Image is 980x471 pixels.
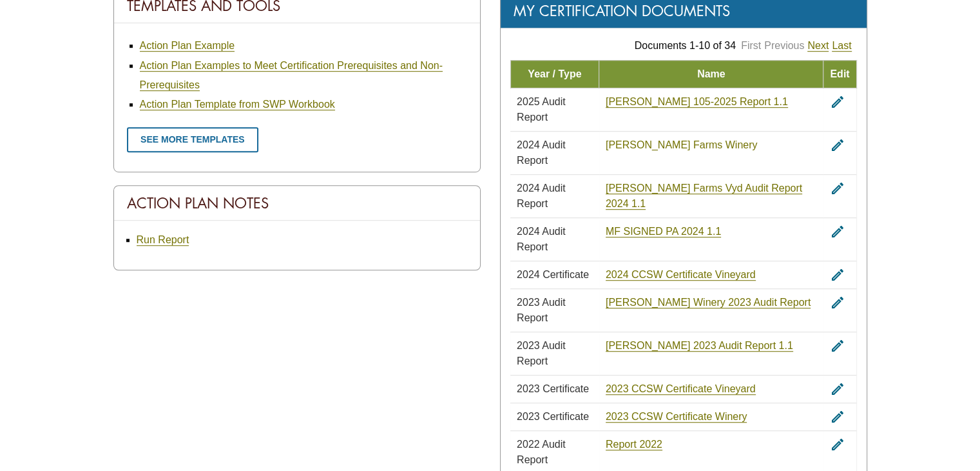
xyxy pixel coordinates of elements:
td: Edit [823,60,856,88]
span: 2024 Audit Report [517,183,566,209]
a: Previous [764,40,804,51]
a: MF SIGNED PA 2024 1.1 [606,226,721,237]
a: edit [830,411,845,422]
a: [PERSON_NAME] 105-2025 Report 1.1 [606,96,788,108]
a: edit [830,383,845,394]
a: edit [830,297,845,308]
i: edit [830,181,845,196]
i: edit [830,381,845,397]
i: edit [830,338,845,354]
a: First [741,40,761,51]
td: Name [599,60,823,88]
a: Report 2022 [606,439,662,450]
a: 2023 CCSW Certificate Vineyard [606,383,756,395]
i: edit [830,137,845,153]
a: edit [830,226,845,237]
a: 2023 CCSW Certificate Winery [606,411,747,423]
a: Action Plan Example [140,40,235,52]
span: 2023 Audit Report [517,340,566,366]
a: edit [830,139,845,150]
a: [PERSON_NAME] Farms Winery [606,139,758,151]
a: Next [807,40,829,52]
i: edit [830,409,845,425]
i: edit [830,295,845,310]
a: edit [830,340,845,351]
a: edit [830,96,845,107]
span: 2024 Audit Report [517,139,566,166]
span: 2022 Audit Report [517,439,566,465]
i: edit [830,437,845,452]
i: edit [830,224,845,239]
a: 2024 CCSW Certificate Vineyard [606,269,756,281]
a: Action Plan Template from SWP Workbook [140,99,335,110]
td: Year / Type [510,60,599,88]
a: [PERSON_NAME] 2023 Audit Report 1.1 [606,340,793,352]
a: Last [832,40,851,52]
a: [PERSON_NAME] Winery 2023 Audit Report [606,297,811,308]
a: edit [830,183,845,194]
a: Action Plan Examples to Meet Certification Prerequisites and Non-Prerequisites [140,60,443,91]
a: edit [830,439,845,450]
span: 2024 Certificate [517,269,589,280]
span: 2023 Certificate [517,383,589,394]
i: edit [830,94,845,110]
span: 2024 Audit Report [517,226,566,252]
a: [PERSON_NAME] Farms Vyd Audit Report 2024 1.1 [606,183,802,210]
span: 2023 Certificate [517,411,589,422]
span: Documents 1-10 of 34 [635,40,736,51]
a: Run Report [137,234,189,246]
div: Action Plan Notes [114,186,480,221]
a: See more templates [127,127,259,152]
span: 2023 Audit Report [517,297,566,323]
span: 2025 Audit Report [517,96,566,123]
a: edit [830,269,845,280]
i: edit [830,267,845,283]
